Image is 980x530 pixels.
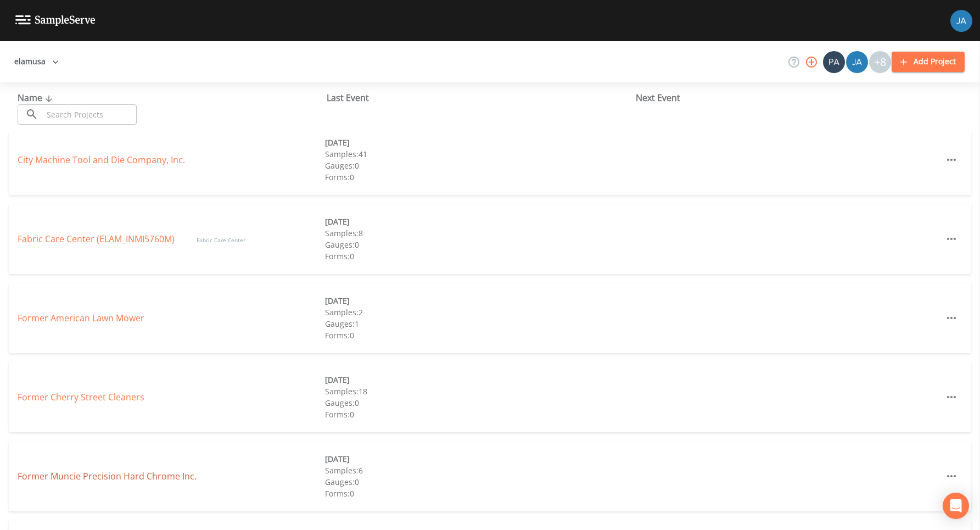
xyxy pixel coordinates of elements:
div: Gauges: 0 [325,160,632,171]
div: Gauges: 0 [325,239,632,250]
div: Forms: 0 [325,171,632,183]
a: Former Muncie Precision Hard Chrome Inc. [18,470,197,482]
div: Samples: 18 [325,386,632,397]
div: Samples: 41 [325,148,632,160]
div: Open Intercom Messenger [943,493,969,519]
span: Name [18,92,55,104]
div: Next Event [636,91,945,104]
a: City Machine Tool and Die Company, Inc. [18,154,185,166]
div: Forms: 0 [325,409,632,420]
input: Search Projects [43,104,137,125]
div: Forms: 0 [325,250,632,262]
div: Last Event [327,91,636,104]
img: logo [15,15,96,26]
img: 747fbe677637578f4da62891070ad3f4 [950,10,972,32]
div: James Patrick Hogan [845,51,869,73]
div: Samples: 8 [325,227,632,239]
div: Forms: 0 [325,330,632,341]
div: [DATE] [325,216,632,227]
a: Former American Lawn Mower [18,312,144,324]
div: Samples: 2 [325,306,632,318]
div: [DATE] [325,453,632,465]
div: [DATE] [325,137,632,148]
a: Fabric Care Center (ELAM_INMI5760M) [18,233,175,245]
span: Fabric Care Center [197,236,245,244]
div: Samples: 6 [325,465,632,476]
div: [DATE] [325,295,632,306]
div: Gauges: 0 [325,476,632,488]
button: elamusa [10,52,63,72]
div: [DATE] [325,374,632,386]
div: Gauges: 0 [325,397,632,409]
img: de60428fbf029cf3ba8fe1992fc15c16 [846,51,868,73]
button: Add Project [892,52,965,72]
a: Former Cherry Street Cleaners [18,391,144,403]
img: 642d39ac0e0127a36d8cdbc932160316 [823,51,845,73]
div: +8 [869,51,891,73]
div: Patrick Caulfield [822,51,845,73]
div: Gauges: 1 [325,318,632,330]
div: Forms: 0 [325,488,632,499]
